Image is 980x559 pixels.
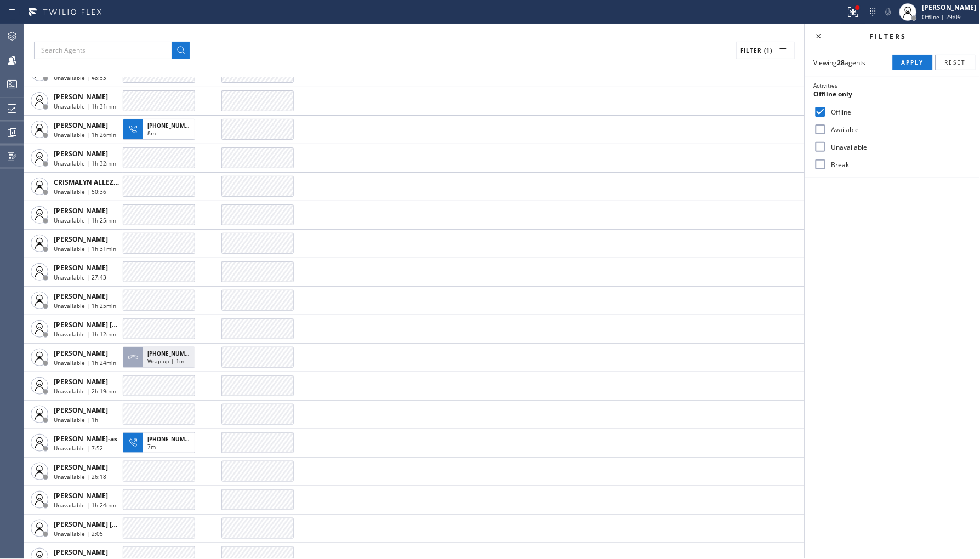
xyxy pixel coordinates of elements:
[147,350,197,357] span: [PHONE_NUMBER]
[54,102,116,110] span: Unavailable | 1h 31min
[741,47,773,54] span: Filter (1)
[54,245,116,253] span: Unavailable | 1h 31min
[54,121,108,130] span: [PERSON_NAME]
[34,42,172,59] input: Search Agents
[881,4,896,20] button: Mute
[54,188,106,196] span: Unavailable | 50:36
[54,216,116,224] span: Unavailable | 1h 25min
[54,520,183,529] span: [PERSON_NAME] [PERSON_NAME] Dahil
[936,55,976,70] button: Reset
[54,131,116,139] span: Unavailable | 1h 26min
[147,129,156,137] span: 8m
[54,149,108,158] span: [PERSON_NAME]
[123,429,198,457] button: [PHONE_NUMBER]7m
[54,491,108,500] span: [PERSON_NAME]
[54,273,106,281] span: Unavailable | 27:43
[54,463,108,472] span: [PERSON_NAME]
[870,32,907,41] span: Filters
[147,122,197,129] span: [PHONE_NUMBER]
[54,530,103,538] span: Unavailable | 2:05
[54,349,108,358] span: [PERSON_NAME]
[945,59,966,66] span: Reset
[123,344,198,371] button: [PHONE_NUMBER]Wrap up | 1m
[54,501,116,509] span: Unavailable | 1h 24min
[54,548,108,557] span: [PERSON_NAME]
[147,443,156,450] span: 7m
[736,42,795,59] button: Filter (1)
[54,263,108,272] span: [PERSON_NAME]
[54,330,116,338] span: Unavailable | 1h 12min
[54,359,116,367] span: Unavailable | 1h 24min
[54,74,106,82] span: Unavailable | 48:53
[54,292,108,301] span: [PERSON_NAME]
[893,55,933,70] button: Apply
[147,357,184,365] span: Wrap up | 1m
[54,206,108,215] span: [PERSON_NAME]
[54,434,117,443] span: [PERSON_NAME]-as
[54,320,164,329] span: [PERSON_NAME] [PERSON_NAME]
[837,58,845,67] strong: 28
[54,302,116,310] span: Unavailable | 1h 25min
[54,178,122,187] span: CRISMALYN ALLEZER
[827,160,971,169] label: Break
[814,58,866,67] span: Viewing agents
[814,82,971,89] div: Activities
[147,435,197,443] span: [PHONE_NUMBER]
[827,107,971,117] label: Offline
[123,116,198,143] button: [PHONE_NUMBER]8m
[54,387,116,395] span: Unavailable | 2h 19min
[54,159,116,167] span: Unavailable | 1h 32min
[922,3,977,12] div: [PERSON_NAME]
[827,125,971,134] label: Available
[54,473,106,481] span: Unavailable | 26:18
[54,406,108,415] span: [PERSON_NAME]
[827,142,971,152] label: Unavailable
[54,377,108,386] span: [PERSON_NAME]
[54,235,108,244] span: [PERSON_NAME]
[54,444,103,452] span: Unavailable | 7:52
[54,92,108,101] span: [PERSON_NAME]
[922,13,961,21] span: Offline | 29:09
[814,89,853,99] span: Offline only
[902,59,924,66] span: Apply
[54,416,98,424] span: Unavailable | 1h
